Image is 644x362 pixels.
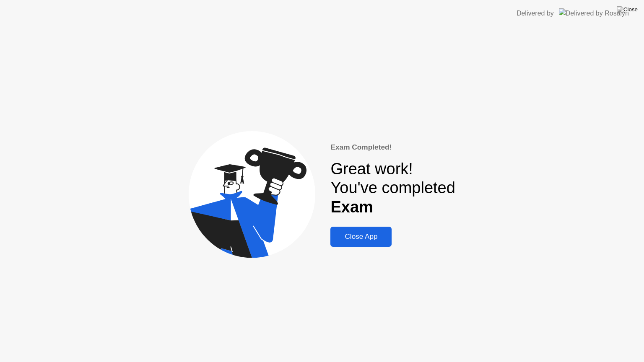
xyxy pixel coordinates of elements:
[330,227,392,247] button: Close App
[330,198,373,216] b: Exam
[559,8,629,18] img: Delivered by Rosalyn
[333,233,389,241] div: Close App
[330,160,455,217] div: Great work! You've completed
[617,6,638,13] img: Close
[517,8,554,18] div: Delivered by
[330,142,455,153] div: Exam Completed!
